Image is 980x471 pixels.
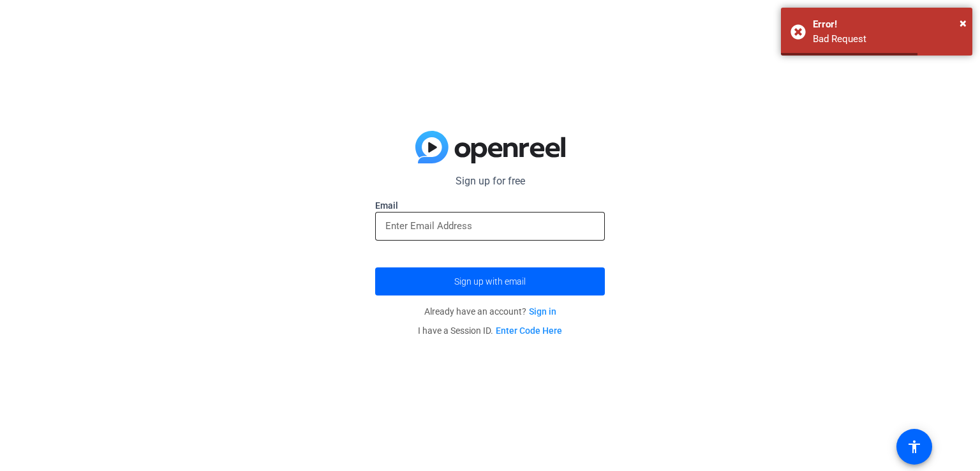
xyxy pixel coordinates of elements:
img: blue-gradient.svg [415,131,565,164]
button: Close [960,13,967,33]
span: × [960,15,967,31]
span: I have a Session ID. [418,325,562,336]
div: Error! [813,17,963,32]
a: Sign in [529,306,556,317]
input: Enter Email Address [385,218,595,234]
div: Bad Request [813,32,963,47]
label: Email [375,199,605,212]
span: Already have an account? [424,306,556,317]
mat-icon: accessibility [907,439,922,454]
p: Sign up for free [375,174,605,189]
button: Sign up with email [375,267,605,295]
a: Enter Code Here [496,325,562,336]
